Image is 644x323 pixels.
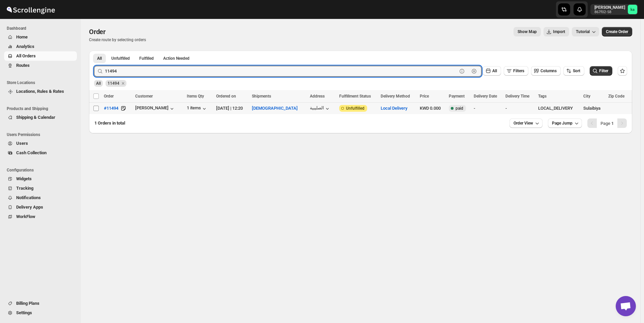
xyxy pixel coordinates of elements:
[93,54,106,63] button: All
[606,29,628,34] span: Create Order
[474,94,497,99] span: Delivery Date
[4,32,77,42] button: Home
[471,68,477,75] button: Clear
[16,53,36,58] span: All Orders
[420,105,445,112] div: KWD 0.000
[135,54,158,63] button: Fulfilled
[514,120,533,126] span: Order View
[97,56,102,61] span: All
[4,203,77,212] button: Delivery Apps
[381,106,407,111] button: Local Delivery
[16,301,39,306] span: Billing Plans
[4,113,77,122] button: Shipping & Calendar
[187,105,208,112] button: 1 items
[540,69,557,73] span: Columns
[504,66,528,76] button: Filters
[505,105,534,112] div: -
[4,184,77,193] button: Tracking
[628,5,637,14] span: khaled alrashidi
[7,167,78,173] span: Configurations
[531,66,561,76] button: Columns
[16,141,28,146] span: Users
[310,105,331,112] button: الصليبية
[602,27,632,36] button: Create custom order
[509,118,543,128] button: Order View
[4,308,77,318] button: Settings
[108,81,119,86] span: 11494
[120,80,126,86] button: Remove 11494
[4,148,77,158] button: Cash Collection
[590,4,638,15] button: User menu
[513,69,524,73] span: Filters
[16,214,35,219] span: WorkFlow
[105,66,457,77] input: Press enter after typing | Search Eg.#11494
[4,212,77,221] button: WorkFlow
[616,296,636,316] div: Open chat
[16,34,28,39] span: Home
[16,205,43,210] span: Delivery Apps
[601,121,614,126] span: Page
[7,80,78,85] span: Store Locations
[4,42,77,51] button: Analytics
[631,7,635,12] text: ka
[16,195,41,200] span: Notifications
[346,106,364,111] span: Unfulfilled
[594,5,625,10] p: [PERSON_NAME]
[548,118,582,128] button: Page Jump
[16,176,32,181] span: Widgets
[538,94,547,99] span: Tags
[16,44,34,49] span: Analytics
[16,186,33,191] span: Tracking
[492,69,497,73] span: All
[89,37,146,43] p: Create route by selecting orders
[544,27,569,36] button: Import
[4,139,77,148] button: Users
[16,63,30,68] span: Routes
[16,310,32,315] span: Settings
[16,115,55,120] span: Shipping & Calendar
[587,118,627,128] nav: Pagination
[599,69,608,73] span: Filter
[4,299,77,308] button: Billing Plans
[474,105,502,112] div: -
[16,150,47,155] span: Cash Collection
[538,105,579,112] div: LOCAL_DELIVERY
[4,61,77,70] button: Routes
[608,94,624,99] span: Zip Code
[187,94,204,99] span: Items Qty
[111,56,130,61] span: Unfulfilled
[576,29,590,34] span: Tutorial
[611,121,614,126] b: 1
[572,27,599,36] button: Tutorial
[563,66,584,76] button: Sort
[514,27,541,36] button: Map action label
[107,54,134,63] button: Unfulfilled
[104,94,114,99] span: Order
[583,105,604,112] div: Sulaibiya
[4,174,77,184] button: Widgets
[135,94,153,99] span: Customer
[216,94,236,99] span: Ordered on
[252,106,298,111] button: [DEMOGRAPHIC_DATA]
[4,193,77,203] button: Notifications
[4,51,77,61] button: All Orders
[449,94,465,99] span: Payment
[100,103,122,114] button: #11494
[590,66,612,76] button: Filter
[16,89,64,94] span: Locations, Rules & Rates
[5,1,56,18] img: ScrollEngine
[583,94,590,99] span: City
[518,29,537,34] span: Show Map
[310,105,324,110] div: الصليبية
[216,105,248,112] div: [DATE] | 12:20
[420,94,429,99] span: Price
[94,120,125,126] span: 1 Orders in total
[505,94,529,99] span: Delivery Time
[96,81,101,86] span: All
[89,28,106,36] span: Order
[7,26,78,31] span: Dashboard
[594,10,625,14] p: 867f02-58
[139,56,154,61] span: Fulfilled
[252,94,271,99] span: Shipments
